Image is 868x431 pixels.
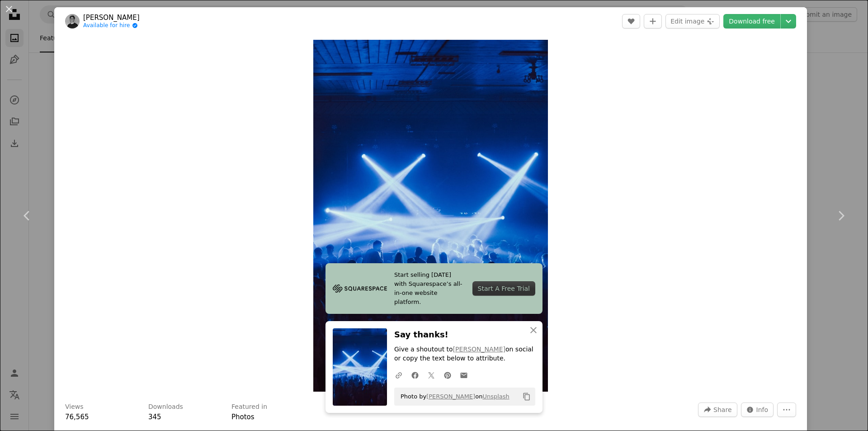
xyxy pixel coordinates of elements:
[231,403,267,412] h3: Featured in
[83,22,140,29] a: Available for hire
[231,413,255,421] a: Photos
[741,403,774,417] button: Stats about this image
[394,345,535,363] p: Give a shoutout to on social or copy the text below to attribute.
[325,263,542,314] a: Start selling [DATE] with Squarespace’s all-in-one website platform.Start A Free Trial
[426,393,475,400] a: [PERSON_NAME]
[148,403,183,412] h3: Downloads
[472,281,535,296] div: Start A Free Trial
[781,14,796,28] button: Choose download size
[756,403,769,417] span: Info
[713,403,731,417] span: Share
[777,403,796,417] button: More Actions
[407,366,423,384] a: Share on Facebook
[439,366,456,384] a: Share on Pinterest
[333,282,387,295] img: file-1705255347840-230a6ab5bca9image
[665,14,720,28] button: Edit image
[65,14,80,28] img: Go to Marcel Strauß's profile
[622,14,640,28] button: Like
[148,413,161,421] span: 345
[423,366,439,384] a: Share on Twitter
[519,389,534,404] button: Copy to clipboard
[644,14,662,28] button: Add to Collection
[456,366,472,384] a: Share over email
[394,270,465,307] span: Start selling [DATE] with Squarespace’s all-in-one website platform.
[394,328,535,341] h3: Say thanks!
[698,403,737,417] button: Share this image
[396,389,509,404] span: Photo by on
[453,346,505,353] a: [PERSON_NAME]
[313,40,548,392] button: Zoom in on this image
[65,413,89,421] span: 76,565
[723,14,780,28] a: Download free
[482,393,509,400] a: Unsplash
[814,172,868,259] a: Next
[83,13,140,22] a: [PERSON_NAME]
[313,40,548,392] img: Crowd enjoying a concert with blue stage lights.
[65,403,84,412] h3: Views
